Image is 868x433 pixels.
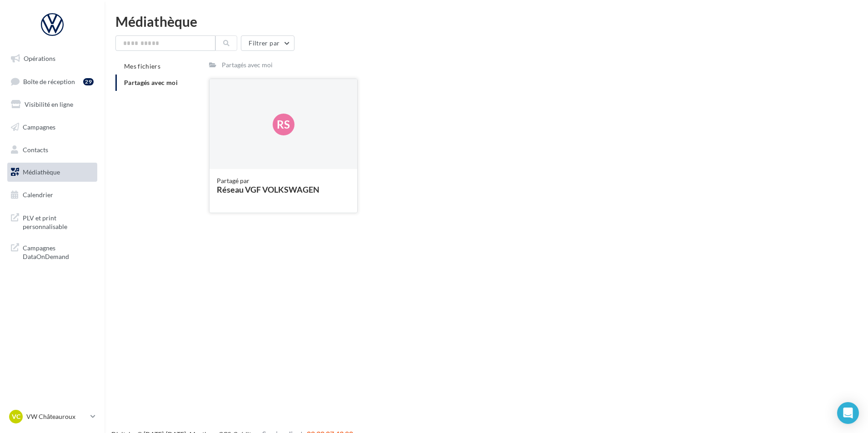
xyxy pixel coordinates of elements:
[23,123,55,131] span: Campagnes
[837,402,859,424] div: Open Intercom Messenger
[83,78,94,85] div: 29
[115,15,857,28] div: Médiathèque
[23,191,53,199] span: Calendrier
[7,408,97,425] a: VC VW Châteauroux
[241,35,294,51] button: Filtrer par
[5,185,99,204] a: Calendrier
[25,100,73,108] span: Visibilité en ligne
[5,140,99,159] a: Contacts
[277,117,290,132] span: Rs
[23,168,60,176] span: Médiathèque
[26,412,87,421] p: VW Châteauroux
[217,176,350,185] div: Partagé par
[124,79,178,86] span: Partagés avec moi
[5,163,99,182] a: Médiathèque
[23,77,75,85] span: Boîte de réception
[23,145,48,153] span: Contacts
[5,118,99,137] a: Campagnes
[23,242,94,261] span: Campagnes DataOnDemand
[12,412,20,421] span: VC
[5,49,99,68] a: Opérations
[124,62,160,70] span: Mes fichiers
[5,95,99,114] a: Visibilité en ligne
[217,185,350,194] div: Réseau VGF VOLKSWAGEN
[5,72,99,91] a: Boîte de réception29
[5,208,99,235] a: PLV et print personnalisable
[24,55,55,62] span: Opérations
[23,212,94,231] span: PLV et print personnalisable
[222,60,273,70] div: Partagés avec moi
[5,238,99,265] a: Campagnes DataOnDemand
